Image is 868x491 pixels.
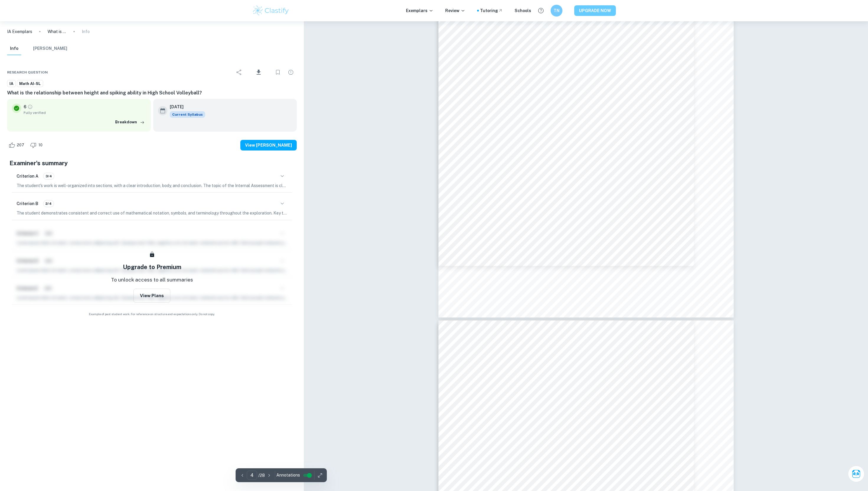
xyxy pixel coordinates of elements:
[33,42,67,55] button: [PERSON_NAME]
[7,81,15,87] span: IA
[48,28,66,35] p: What is the relationship between height and spiking ability in High School Volleyball?
[170,111,205,118] div: This exemplar is based on the current syllabus. Feel free to refer to it for inspiration/ideas wh...
[7,312,297,316] span: Example of past student work. For reference on structure and expectations only. Do not copy.
[123,263,181,271] h5: Upgrade to Premium
[515,7,531,14] a: Schools
[252,5,290,17] img: Clastify logo
[258,472,265,479] p: / 28
[848,466,864,482] button: Ask Clai
[9,159,294,168] h5: Examiner's summary
[7,42,21,55] button: Info
[82,28,90,35] p: Info
[285,66,297,78] div: Report issue
[7,80,16,87] a: IA
[114,118,146,127] button: Breakdown
[551,5,562,17] button: TN
[246,65,271,80] div: Download
[24,110,146,115] span: Fully verified
[43,174,54,179] span: 3/4
[17,80,43,87] a: Math AI-SL
[27,104,33,109] a: Grade fully verified
[574,5,616,16] button: UPGRADE NOW
[17,210,287,216] p: The student demonstrates consistent and correct use of mathematical notation, symbols, and termin...
[233,66,245,78] div: Share
[7,70,48,75] span: Research question
[24,104,26,110] p: 6
[406,7,433,14] p: Exemplars
[35,142,46,148] span: 10
[445,7,465,14] p: Review
[240,140,297,150] button: View [PERSON_NAME]
[29,140,46,150] div: Dislike
[7,140,27,150] div: Like
[111,276,193,284] p: To unlock access to all summaries
[133,289,170,303] button: View Plans
[272,66,284,78] div: Bookmark
[536,6,546,16] button: Help and Feedback
[7,89,297,96] h6: What is the relationship between height and spiking ability in High School Volleyball?
[17,173,38,179] h6: Criterion A
[170,111,205,118] span: Current Syllabus
[170,104,200,110] h6: [DATE]
[43,201,54,206] span: 2/4
[14,142,27,148] span: 207
[17,200,38,207] h6: Criterion B
[480,7,503,14] a: Tutoring
[7,28,32,35] a: IA Exemplars
[553,7,560,14] h6: TN
[276,472,300,478] span: Annotations
[17,182,287,189] p: The student's work is well-organized into sections, with a clear introduction, body, and conclusi...
[17,81,43,87] span: Math AI-SL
